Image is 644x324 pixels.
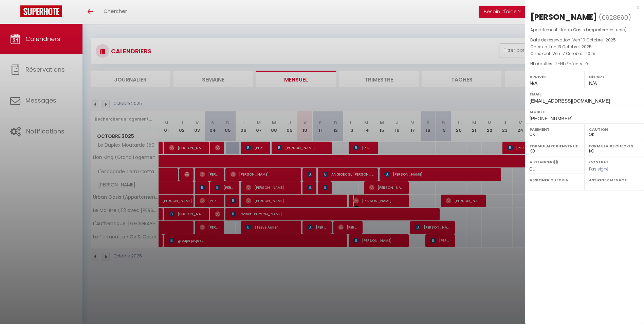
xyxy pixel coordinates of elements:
[530,126,580,133] label: Paiement
[589,166,609,172] span: Pas signé
[572,37,616,43] span: Ven 10 Octobre . 2025
[530,50,639,57] p: Checkout :
[530,159,552,165] label: A relancer
[530,37,639,43] p: Date de réservation :
[530,61,588,67] span: Nb Adultes : 1 -
[530,43,639,50] p: Checkin :
[530,116,572,121] span: [PHONE_NUMBER]
[530,80,537,86] span: N/A
[530,108,640,115] label: Mobile
[530,26,639,33] p: Appartement :
[599,13,631,22] span: ( )
[589,126,640,133] label: Caution
[530,98,610,104] span: [EMAIL_ADDRESS][DOMAIN_NAME]
[552,51,595,56] span: Ven 17 Octobre . 2025
[549,44,592,50] span: Lun 13 Octobre . 2025
[559,27,627,33] span: Urban Oasis (Appartement chic)
[560,61,588,67] span: Nb Enfants : 0
[589,143,640,149] label: Formulaire Checkin
[589,73,640,80] label: Départ
[589,159,609,164] label: Contrat
[553,159,558,167] i: Sélectionner OUI si vous souhaiter envoyer les séquences de messages post-checkout
[530,143,580,149] label: Formulaire Bienvenue
[530,12,597,22] div: [PERSON_NAME]
[530,177,580,183] label: Assigner Checkin
[530,91,640,97] label: Email
[589,177,640,183] label: Assigner Menage
[602,13,628,22] span: 6928890
[589,80,597,86] span: N/A
[525,3,639,12] div: x
[530,73,580,80] label: Arrivée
